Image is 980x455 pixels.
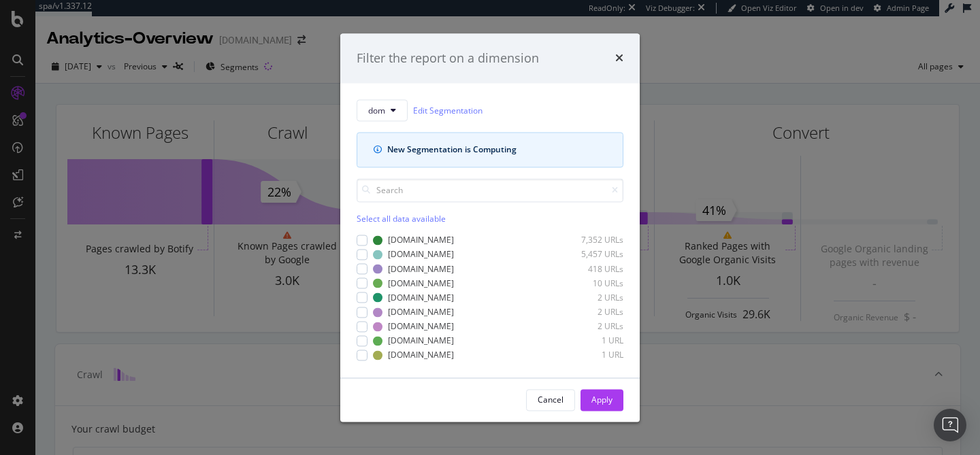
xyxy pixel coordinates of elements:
[557,306,623,318] div: 2 URLs
[557,292,623,303] div: 2 URLs
[368,105,385,116] span: dom
[388,306,454,318] div: [DOMAIN_NAME]
[557,350,623,361] div: 1 URL
[357,50,539,67] div: Filter the report on a dimension
[526,389,575,411] button: Cancel
[557,335,623,347] div: 1 URL
[557,263,623,275] div: 418 URLs
[557,235,623,246] div: 7,352 URLs
[340,33,640,422] div: modal
[357,214,623,225] div: Select all data available
[538,394,563,405] div: Cancel
[934,409,966,441] div: Open Intercom Messenger
[388,249,454,260] div: [DOMAIN_NAME]
[388,350,454,361] div: [DOMAIN_NAME]
[388,292,454,303] div: [DOMAIN_NAME]
[557,249,623,260] div: 5,457 URLs
[357,100,408,122] button: dom
[388,321,454,333] div: [DOMAIN_NAME]
[388,235,454,246] div: [DOMAIN_NAME]
[413,103,483,118] a: Edit Segmentation
[388,335,454,347] div: [DOMAIN_NAME]
[388,263,454,275] div: [DOMAIN_NAME]
[357,179,623,203] input: Search
[615,50,623,67] div: times
[581,389,623,411] button: Apply
[387,144,606,156] div: New Segmentation is Computing
[557,321,623,333] div: 2 URLs
[591,394,612,405] div: Apply
[557,277,623,289] div: 10 URLs
[357,133,623,168] div: info banner
[388,277,454,289] div: [DOMAIN_NAME]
